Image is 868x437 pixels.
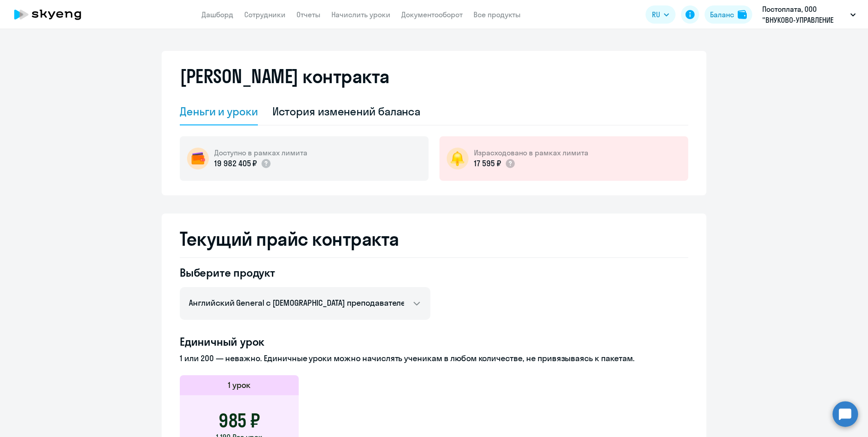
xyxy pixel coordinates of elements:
p: 19 982 405 ₽ [214,158,257,169]
button: Постоплата, ООО "ВНУКОВО-УПРАВЛЕНИЕ АКТИВАМИ" [758,4,860,25]
h4: Выберите продукт [180,265,430,280]
p: 17 595 ₽ [474,158,501,169]
a: Все продукты [473,10,521,19]
img: bell-circle.png [447,148,469,169]
a: Отчеты [296,10,321,19]
h4: Единичный урок [180,334,688,349]
a: Документооборот [401,10,463,19]
h5: 1 урок [228,379,251,391]
h2: Текущий прайс контракта [180,228,688,250]
p: Постоплата, ООО "ВНУКОВО-УПРАВЛЕНИЕ АКТИВАМИ" [762,4,847,25]
h3: 985 ₽ [218,410,260,432]
button: Балансbalance [705,5,752,24]
button: RU [646,5,676,24]
h5: Доступно в рамках лимита [214,148,307,158]
div: Баланс [710,9,734,20]
span: RU [652,9,660,20]
div: Деньги и уроки [180,104,258,119]
a: Начислить уроки [331,10,390,19]
p: 1 или 200 — неважно. Единичные уроки можно начислять ученикам в любом количестве, не привязываясь... [180,353,688,364]
a: Сотрудники [244,10,286,19]
img: wallet-circle.png [187,148,209,169]
a: Дашборд [202,10,233,19]
img: balance [738,10,747,19]
h5: Израсходовано в рамках лимита [474,148,588,158]
div: История изменений баланса [272,104,421,119]
h2: [PERSON_NAME] контракта [180,65,390,87]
